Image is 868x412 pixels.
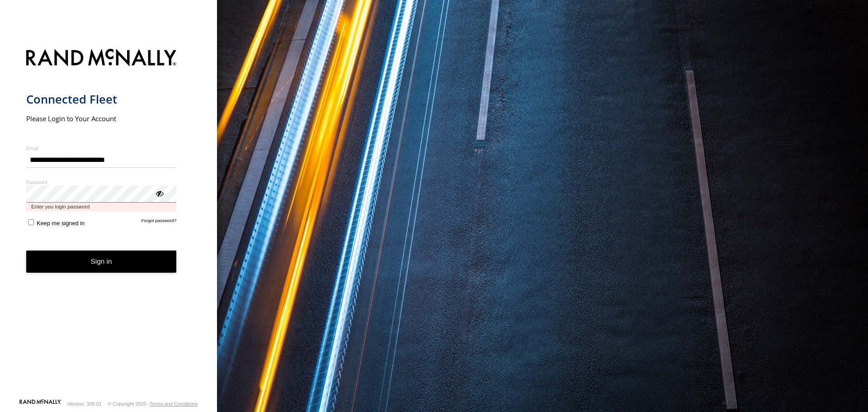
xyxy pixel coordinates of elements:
label: Password [26,179,177,185]
h1: Connected Fleet [26,92,177,107]
label: Email [26,145,177,152]
span: Enter you login password [26,203,177,211]
a: Terms and Conditions [150,401,198,407]
div: © Copyright 2025 - [108,401,198,407]
h2: Please Login to Your Account [26,114,177,123]
span: Keep me signed in [37,220,85,227]
div: ViewPassword [155,189,164,198]
input: Keep me signed in [28,219,34,225]
div: Version: 309.01 [67,401,102,407]
button: Sign in [26,251,177,273]
form: main [26,43,191,398]
a: Visit our Website [19,399,61,408]
a: Forgot password? [142,218,177,227]
img: Rand McNally [26,47,177,70]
